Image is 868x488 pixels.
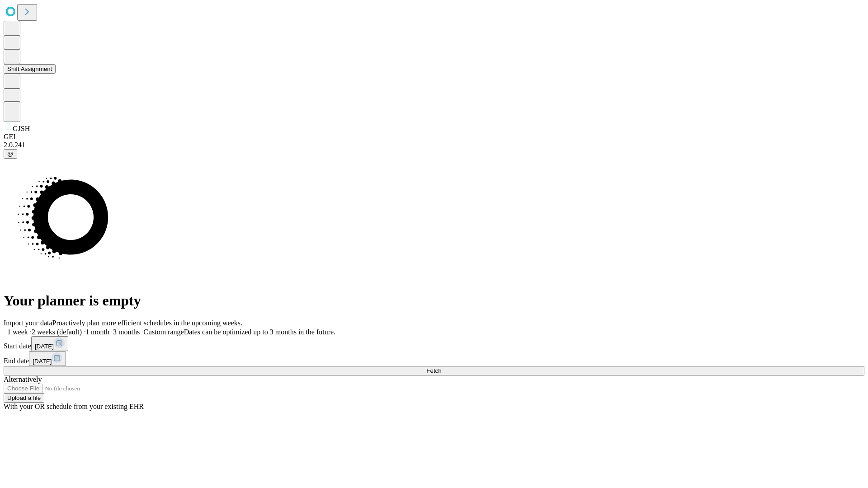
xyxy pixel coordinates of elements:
[4,149,17,159] button: @
[4,336,864,351] div: Start date
[4,133,864,141] div: GEI
[4,393,44,403] button: Upload a file
[35,343,54,350] span: [DATE]
[184,328,335,336] span: Dates can be optimized up to 3 months in the future.
[426,367,441,374] span: Fetch
[4,64,56,74] button: Shift Assignment
[4,319,52,327] span: Import your data
[7,150,14,157] span: @
[4,141,864,149] div: 2.0.241
[4,292,864,309] h1: Your planner is empty
[143,328,184,336] span: Custom range
[29,351,66,366] button: [DATE]
[113,328,140,336] span: 3 months
[32,328,82,336] span: 2 weeks (default)
[31,336,68,351] button: [DATE]
[4,403,144,410] span: With your OR schedule from your existing EHR
[4,351,864,366] div: End date
[4,366,864,375] button: Fetch
[85,328,109,336] span: 1 month
[4,375,42,383] span: Alternatively
[13,125,30,132] span: GJSH
[7,328,28,336] span: 1 week
[33,358,52,365] span: [DATE]
[52,319,242,327] span: Proactively plan more efficient schedules in the upcoming weeks.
